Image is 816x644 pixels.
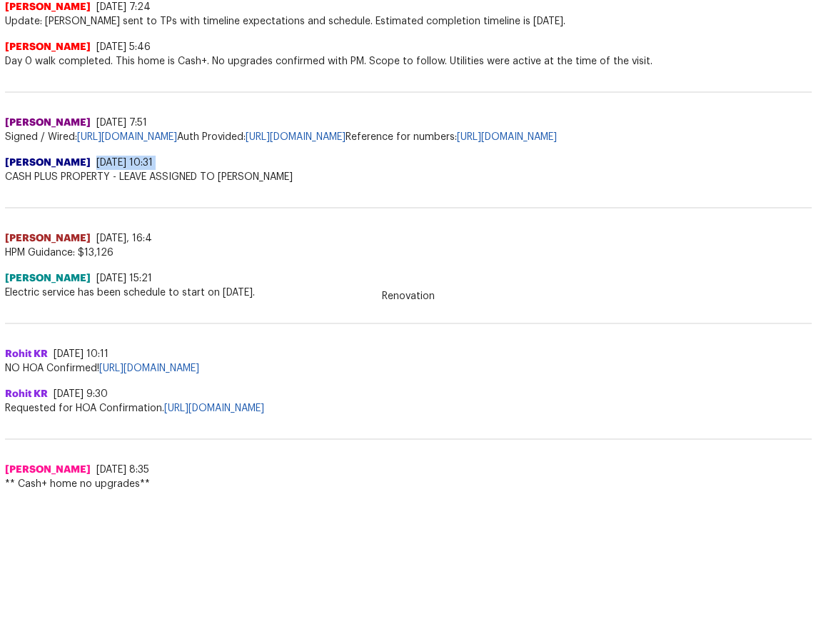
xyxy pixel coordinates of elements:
span: [PERSON_NAME] [5,40,91,54]
span: [DATE] 10:11 [54,349,109,359]
span: [DATE] 7:51 [96,118,147,128]
span: Day 0 walk completed. This home is Cash+. No upgrades confirmed with PM. Scope to follow. Utiliti... [5,54,812,69]
span: [DATE], 16:4 [96,233,152,243]
span: [DATE] 5:46 [96,42,151,52]
span: [PERSON_NAME] [5,156,91,170]
a: [URL][DOMAIN_NAME] [457,132,557,142]
span: [DATE] 7:24 [96,2,151,12]
span: [PERSON_NAME] [5,116,91,130]
a: [URL][DOMAIN_NAME] [77,132,177,142]
span: HPM Guidance: $13,126 [5,246,812,260]
a: [URL][DOMAIN_NAME] [99,363,199,373]
span: [PERSON_NAME] [5,463,91,477]
a: [URL][DOMAIN_NAME] [246,132,346,142]
span: NO HOA Confirmed! [5,361,812,376]
span: ** Cash+ home no upgrades** [5,477,812,491]
a: [URL][DOMAIN_NAME] [164,403,264,413]
span: Update: [PERSON_NAME] sent to TPs with timeline expectations and schedule. Estimated completion t... [5,14,812,29]
span: [DATE] 8:35 [96,465,149,475]
span: [DATE] 9:30 [54,389,108,399]
span: Renovation [373,289,443,303]
span: CASH PLUS PROPERTY - LEAVE ASSIGNED TO [PERSON_NAME] [5,170,812,184]
span: Signed / Wired: Auth Provided: Reference for numbers: [5,130,812,144]
span: Requested for HOA Confirmation. [5,401,812,416]
span: Rohit KR [5,387,48,401]
span: [DATE] 10:31 [96,158,153,168]
span: [PERSON_NAME] [5,271,91,286]
span: [DATE] 15:21 [96,273,152,283]
span: [PERSON_NAME] [5,231,91,246]
span: Electric service has been schedule to start on [DATE]. [5,286,812,300]
span: Rohit KR [5,347,48,361]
